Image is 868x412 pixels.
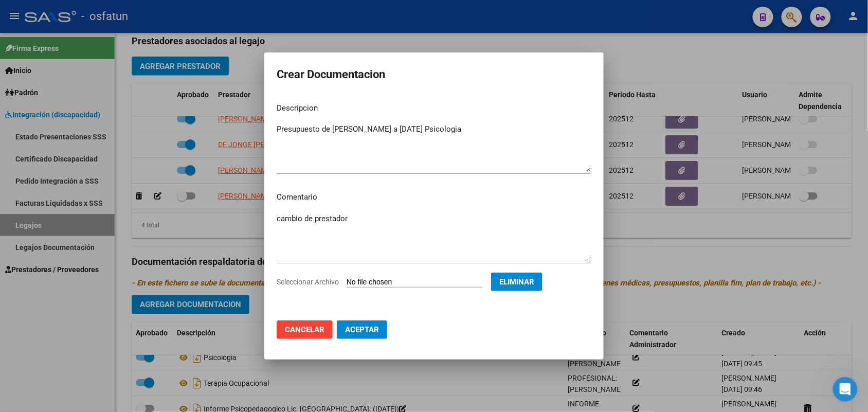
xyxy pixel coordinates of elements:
p: Hola! [PERSON_NAME] [21,73,185,108]
h2: Crear Documentacion [277,65,591,84]
div: Cerrar [177,16,195,35]
button: Cancelar [277,320,333,339]
button: Aceptar [337,320,387,339]
span: Inicio [41,343,63,350]
div: Envíanos un mensaje [10,138,195,167]
p: Comentario [277,191,591,203]
span: Seleccionar Archivo [277,278,339,286]
p: Necesitás ayuda? [21,108,185,126]
button: Mensajes [103,317,206,359]
p: Descripcion [277,102,591,114]
span: Aceptar [345,325,379,334]
button: Eliminar [491,273,542,291]
iframe: Intercom live chat [833,377,858,402]
div: Envíanos un mensaje [21,147,172,158]
span: Cancelar [285,325,324,334]
span: Eliminar [499,277,534,286]
span: Mensajes [137,343,171,350]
